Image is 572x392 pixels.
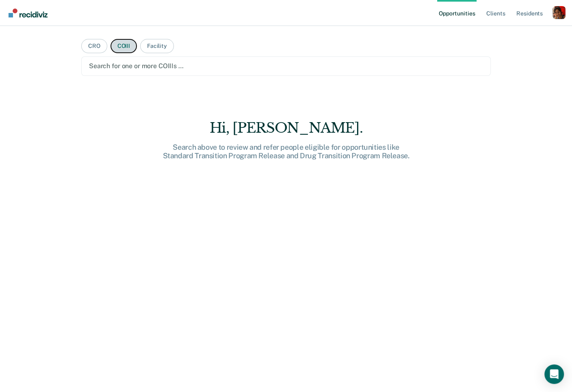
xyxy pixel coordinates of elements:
div: Hi, [PERSON_NAME]. [156,120,416,136]
div: Open Intercom Messenger [544,364,564,384]
button: Facility [140,39,174,53]
button: Profile dropdown button [552,6,565,19]
img: Recidiviz [9,9,48,17]
button: CRO [81,39,107,53]
div: Search above to review and refer people eligible for opportunities like Standard Transition Progr... [156,143,416,160]
button: COIII [110,39,137,53]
